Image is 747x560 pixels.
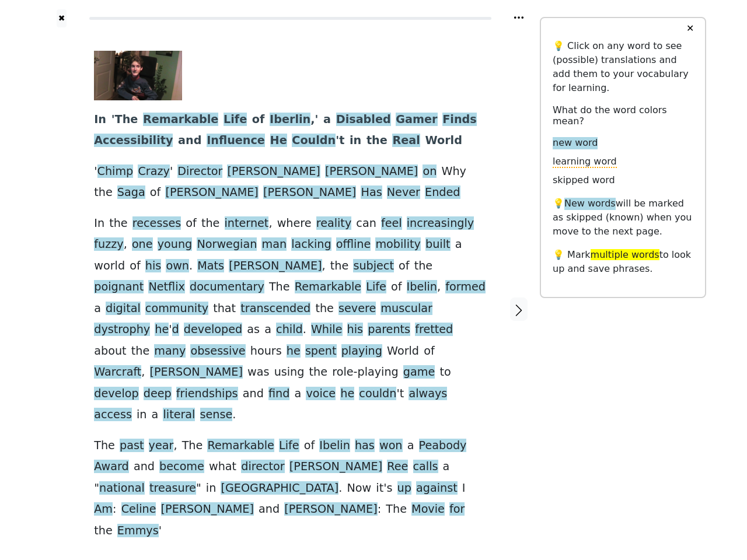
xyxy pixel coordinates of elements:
[340,387,354,401] span: he
[356,216,376,231] span: can
[381,216,402,231] span: feel
[94,259,125,274] span: world
[138,164,169,179] span: Crazy
[316,216,352,231] span: reality
[425,185,460,200] span: Ended
[437,280,441,295] span: ,
[94,408,132,422] span: access
[387,344,419,359] span: World
[94,134,173,148] span: Accessibility
[130,259,141,274] span: of
[94,502,113,517] span: Am
[206,481,217,496] span: in
[304,439,315,453] span: of
[386,502,407,517] span: The
[268,216,272,231] span: ,
[94,51,182,100] img: 21AREP-Race-Doc-Main-2025.jpg
[57,9,67,27] button: ✖
[325,164,418,179] span: [PERSON_NAME]
[227,164,320,179] span: [PERSON_NAME]
[250,344,282,359] span: hours
[113,502,116,517] span: :
[94,237,123,252] span: fuzzy
[553,137,598,149] span: new word
[336,237,371,252] span: offline
[94,439,115,453] span: The
[553,156,617,168] span: learning word
[197,237,257,252] span: Norwegian
[159,524,162,538] span: '
[424,344,435,359] span: of
[359,387,396,401] span: couldn
[240,302,310,316] span: transcended
[106,302,141,316] span: digital
[149,439,174,453] span: year
[94,460,129,474] span: Award
[295,387,302,401] span: a
[376,481,383,496] span: it
[200,408,233,422] span: sense
[207,134,265,148] span: Influence
[347,323,364,337] span: his
[182,439,203,453] span: The
[148,280,184,295] span: Netflix
[439,365,451,380] span: to
[462,481,466,496] span: I
[303,323,306,337] span: .
[361,185,382,200] span: Has
[209,460,236,474] span: what
[247,323,260,337] span: as
[305,344,337,359] span: spent
[274,365,305,380] span: using
[391,280,402,295] span: of
[137,408,147,422] span: in
[94,185,113,200] span: the
[161,502,254,517] span: [PERSON_NAME]
[407,280,437,295] span: Ibelin
[115,113,138,127] span: The
[144,387,172,401] span: deep
[94,365,141,380] span: Warcraft
[221,481,338,496] span: [GEOGRAPHIC_DATA]
[403,365,435,380] span: game
[341,344,382,359] span: playing
[309,365,328,380] span: the
[353,259,394,274] span: subject
[117,524,159,538] span: Emmys
[379,439,403,453] span: won
[338,481,342,496] span: .
[347,481,371,496] span: Now
[387,460,408,474] span: Ree
[109,216,128,231] span: the
[350,134,361,148] span: in
[445,280,486,295] span: formed
[170,164,173,179] span: '
[366,280,386,295] span: Life
[414,259,433,274] span: the
[332,365,399,380] span: role-playing
[243,387,264,401] span: and
[407,439,414,453] span: a
[131,344,150,359] span: the
[159,460,204,474] span: become
[178,134,201,148] span: and
[134,460,155,474] span: and
[124,237,127,252] span: ,
[196,481,201,496] span: "
[399,259,410,274] span: of
[177,164,222,179] span: Director
[355,439,375,453] span: has
[117,185,145,200] span: Saga
[323,113,331,127] span: a
[407,216,474,231] span: increasingly
[121,502,156,517] span: Celine
[149,481,196,496] span: treasure
[284,502,377,517] span: [PERSON_NAME]
[152,408,159,422] span: a
[378,502,381,517] span: :
[97,164,134,179] span: Chimp
[423,164,437,179] span: on
[132,216,181,231] span: recesses
[269,280,290,295] span: The
[553,39,693,95] p: 💡 Click on any word to see (possible) translations and add them to your vocabulary for learning.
